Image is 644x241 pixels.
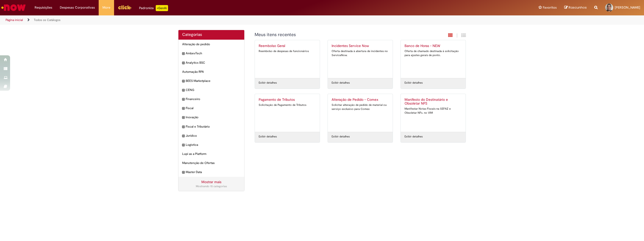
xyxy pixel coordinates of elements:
[186,51,240,56] span: AmbevTech
[461,33,466,38] i: Exibição de grade
[178,85,244,95] div: expandir categoria CENG CENG
[448,33,453,38] i: Exibição em cartão
[6,18,23,22] a: Página inicial
[178,131,244,140] div: expandir categoria Jurídico Jurídico
[332,49,389,57] div: Oferta destinada à abertura de incidentes no ServiceNow.
[186,61,240,65] span: Analytics BSC
[332,103,389,111] div: Solicitar alteração de pedido de material ou serviço exclusivo para Comex
[328,40,393,78] a: Incidentes Service Now Oferta destinada à abertura de incidentes no ServiceNow.
[178,122,244,131] div: expandir categoria Fiscal e Tributário Fiscal e Tributário
[182,184,240,188] div: Mostrando 15 categorias
[255,40,320,78] a: Reembolso Geral Reembolso de despesas de funcionários
[259,135,277,139] a: Exibir detalhes
[405,107,462,115] div: Manifestar Notas Fiscais na SEFAZ e Obsoletar NFs. no VIM
[182,161,240,165] span: Manutenção de Ofertas
[178,49,244,58] div: expandir categoria AmbevTech AmbevTech
[255,32,411,37] h1: {"description":"","title":"Meus itens recentes"} Categoria
[401,40,466,78] a: Banco de Horas - NEW Oferta de chamado destinada à solicitação para ajustes gerais de ponto.
[186,88,240,92] span: CENG
[178,158,244,168] div: Manutenção de Ofertas
[615,5,640,10] span: [PERSON_NAME]
[259,81,277,85] a: Exibir detalhes
[178,40,244,49] div: Alteração de pedido
[259,98,316,102] h2: Pagamento de Tributos
[332,98,389,102] h2: Alteração de Pedido - Comex
[186,97,240,101] span: Financeiro
[186,106,240,110] span: Fiscal
[457,33,458,38] span: |
[34,18,61,22] a: Todos os Catálogos
[178,167,244,177] div: expandir categoria Master Data Master Data
[405,44,462,48] h2: Banco de Horas - NEW
[405,81,423,85] a: Exibir detalhes
[1,3,26,13] img: ServiceNow
[102,5,110,10] span: More
[259,44,316,48] h2: Reembolso Geral
[118,4,131,11] img: click_logo_yellow_360x200.png
[186,79,240,83] span: BEES Marketplace
[182,125,184,130] i: expandir categoria Fiscal e Tributário
[182,42,240,46] span: Alteração de pedido
[178,40,244,177] ul: Categorias
[182,115,184,120] i: expandir categoria Inovação
[182,134,184,139] i: expandir categoria Jurídico
[182,33,240,37] h2: Categorias
[186,115,240,119] span: Inovação
[259,103,316,107] div: Solicitação de Pagamento de Tributos
[182,51,184,56] i: expandir categoria AmbevTech
[186,125,240,129] span: Fiscal e Tributário
[182,61,184,66] i: expandir categoria Analytics BSC
[564,5,587,10] a: Rascunhos
[156,5,168,11] p: +GenAi
[182,88,184,93] i: expandir categoria CENG
[543,5,557,10] span: Favoritos
[178,149,244,159] div: Lupi as a Platform
[255,94,320,132] a: Pagamento de Tributos Solicitação de Pagamento de Tributos
[178,58,244,67] div: expandir categoria Analytics BSC Analytics BSC
[405,98,462,106] h2: Manifesto do Destinatário e Obsoletar NFS
[182,143,184,148] i: expandir categoria Logistica
[178,94,244,104] div: expandir categoria Financeiro Financeiro
[405,49,462,57] div: Oferta de chamado destinada à solicitação para ajustes gerais de ponto.
[186,134,240,138] span: Jurídico
[405,135,423,139] a: Exibir detalhes
[259,49,316,53] div: Reembolso de despesas de funcionários
[569,5,587,10] span: Rascunhos
[182,106,184,111] i: expandir categoria Fiscal
[178,104,244,113] div: expandir categoria Fiscal Fiscal
[178,140,244,150] div: expandir categoria Logistica Logistica
[182,170,184,175] i: expandir categoria Master Data
[186,170,240,174] span: Master Data
[182,70,240,74] span: Automação RPA
[332,135,350,139] a: Exibir detalhes
[182,152,240,156] span: Lupi as a Platform
[186,143,240,147] span: Logistica
[35,5,52,10] span: Requisições
[178,76,244,86] div: expandir categoria BEES Marketplace BEES Marketplace
[201,180,221,184] a: Mostrar mais
[328,94,393,132] a: Alteração de Pedido - Comex Solicitar alteração de pedido de material ou serviço exclusivo para C...
[182,79,184,84] i: expandir categoria BEES Marketplace
[182,97,184,102] i: expandir categoria Financeiro
[139,5,168,11] div: Padroniza
[332,44,389,48] h2: Incidentes Service Now
[178,67,244,77] div: Automação RPA
[401,94,466,132] a: Manifesto do Destinatário e Obsoletar NFS Manifestar Notas Fiscais na SEFAZ e Obsoletar NFs. no VIM
[178,113,244,122] div: expandir categoria Inovação Inovação
[60,5,95,10] span: Despesas Corporativas
[4,15,425,25] ul: Trilhas de página
[332,81,350,85] a: Exibir detalhes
